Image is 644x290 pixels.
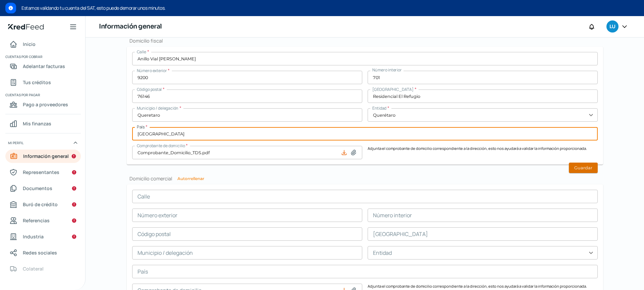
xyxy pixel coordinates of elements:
span: Mi perfil [8,140,23,146]
span: País [137,124,145,130]
span: Referencias [23,216,50,225]
span: Calle [137,49,146,55]
span: [GEOGRAPHIC_DATA] [372,86,414,92]
a: Inicio [5,38,81,51]
a: Información general [5,150,81,163]
span: Representantes [23,168,59,176]
span: Comprobante de domicilio [137,143,185,149]
span: Mis finanzas [23,119,51,128]
span: Tus créditos [23,78,51,86]
a: Pago a proveedores [5,98,81,111]
span: Cuentas por cobrar [5,54,80,60]
span: Estamos validando tu cuenta del SAT, esto puede demorar unos minutos. [21,4,639,12]
button: Autorrellenar [177,177,204,181]
span: Industria [23,232,44,241]
span: Adelantar facturas [23,62,65,70]
a: Tus créditos [5,76,81,89]
span: Número exterior [137,68,167,73]
a: Documentos [5,182,81,195]
span: Información general [23,152,69,160]
span: Redes sociales [23,248,57,257]
a: Adelantar facturas [5,60,81,73]
span: Municipio / delegación [137,105,178,111]
span: Pago a proveedores [23,100,68,109]
p: Adjunta el comprobante de domicilio correspondiente a la dirección, esto nos ayudará a validar la... [368,146,598,159]
span: LU [609,23,615,31]
a: Industria [5,230,81,243]
span: Código postal [137,86,162,92]
span: Inicio [23,40,36,48]
h1: Información general [99,22,162,32]
span: Colateral [23,265,44,273]
h2: Domicilio fiscal [127,38,603,44]
a: Buró de crédito [5,198,81,211]
span: Documentos [23,184,52,192]
a: Redes sociales [5,246,81,259]
a: Referencias [5,214,81,227]
span: Entidad [372,105,386,111]
a: Colateral [5,262,81,276]
a: Mis finanzas [5,117,81,130]
span: Número interior [372,67,401,73]
span: Cuentas por pagar [5,92,80,98]
h2: Domicilio comercial [127,175,603,182]
a: Representantes [5,166,81,179]
span: Buró de crédito [23,200,58,209]
button: Guardar [569,163,598,173]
